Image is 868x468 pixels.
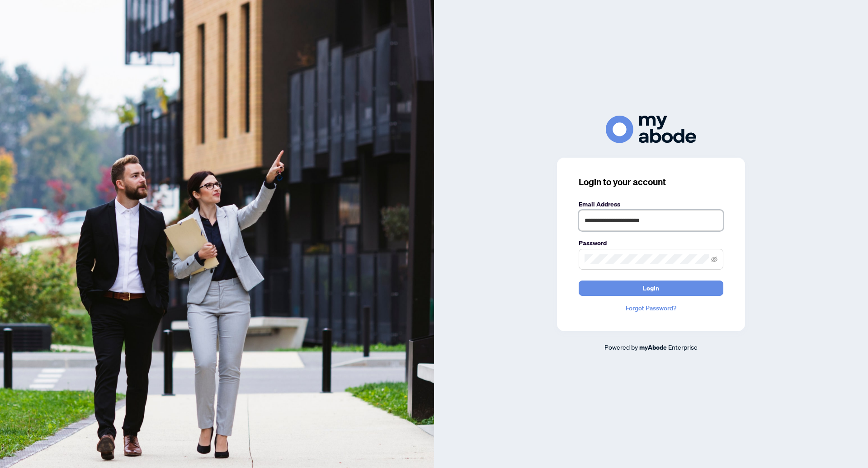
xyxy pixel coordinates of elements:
label: Email Address [579,199,723,209]
span: Enterprise [668,343,698,351]
img: ma-logo [606,116,696,143]
span: eye-invisible [711,256,717,262]
span: Powered by [604,343,638,351]
a: myAbode [639,342,667,352]
h3: Login to your account [579,176,723,188]
label: Password [579,238,723,248]
a: Forgot Password? [579,303,723,313]
span: Login [643,281,659,295]
button: Login [579,281,723,296]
